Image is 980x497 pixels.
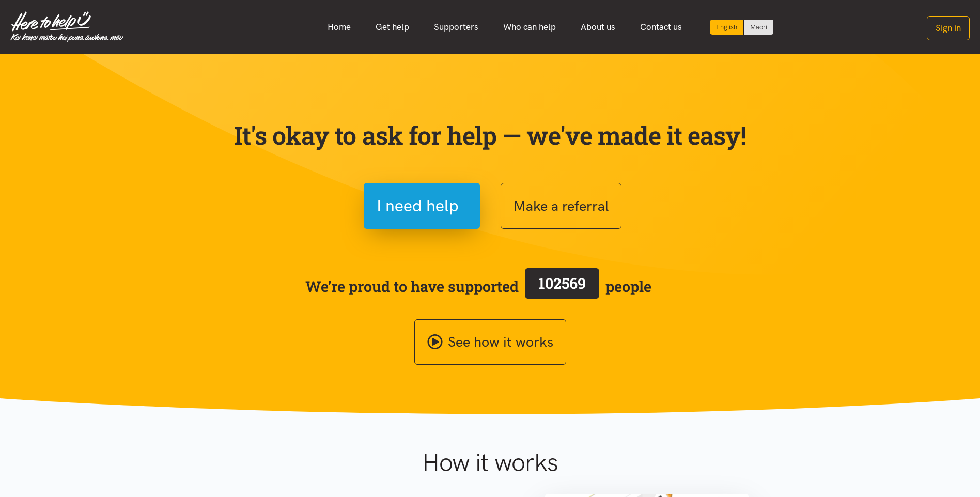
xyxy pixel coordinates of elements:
[315,16,363,38] a: Home
[414,319,566,365] a: See how it works
[501,183,621,229] button: Make a referral
[568,16,628,38] a: About us
[305,266,651,306] span: We’re proud to have supported people
[232,120,749,150] p: It's okay to ask for help — we've made it easy!
[710,20,744,35] div: Current language
[364,183,480,229] button: I need help
[538,273,586,293] span: 102569
[628,16,694,38] a: Contact us
[10,11,123,42] img: Home
[363,16,422,38] a: Get help
[422,16,491,38] a: Supporters
[377,193,459,219] span: I need help
[491,16,568,38] a: Who can help
[710,20,774,35] div: Language toggle
[321,447,659,477] h1: How it works
[927,16,970,40] button: Sign in
[744,20,773,35] a: Switch to Te Reo Māori
[519,266,605,306] a: 102569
